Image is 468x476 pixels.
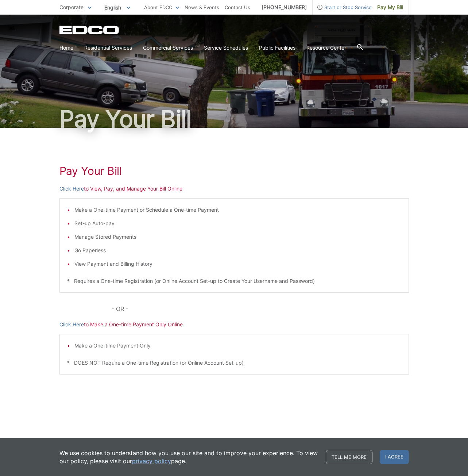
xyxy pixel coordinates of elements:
[74,342,401,350] li: Make a One-time Payment Only
[259,44,295,52] a: Public Facilities
[144,3,179,11] a: About EDCO
[59,185,409,193] p: to View, Pay, and Manage Your Bill Online
[306,44,346,52] a: Resource Center
[59,4,84,10] span: Corporate
[59,164,409,177] h1: Pay Your Bill
[225,3,250,11] a: Contact Us
[326,450,372,464] a: Tell me more
[74,219,401,227] li: Set-up Auto-pay
[59,107,409,131] h1: Pay Your Bill
[185,3,219,11] a: News & Events
[143,44,193,52] a: Commercial Services
[380,450,409,464] span: I agree
[59,449,318,465] p: We use cookies to understand how you use our site and to improve your experience. To view our pol...
[84,44,132,52] a: Residential Services
[67,359,401,367] p: * DOES NOT Require a One-time Registration (or Online Account Set-up)
[59,185,84,193] a: Click Here
[99,1,136,14] span: English
[59,26,120,34] a: EDCD logo. Return to the homepage.
[204,44,248,52] a: Service Schedules
[59,320,84,329] a: Click Here
[132,457,171,465] a: privacy policy
[377,3,403,11] span: Pay My Bill
[59,44,73,52] a: Home
[67,277,401,285] p: * Requires a One-time Registration (or Online Account Set-up to Create Your Username and Password)
[74,233,401,241] li: Manage Stored Payments
[112,304,409,314] p: - OR -
[74,260,401,268] li: View Payment and Billing History
[74,206,401,214] li: Make a One-time Payment or Schedule a One-time Payment
[59,320,409,329] p: to Make a One-time Payment Only Online
[74,246,401,254] li: Go Paperless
